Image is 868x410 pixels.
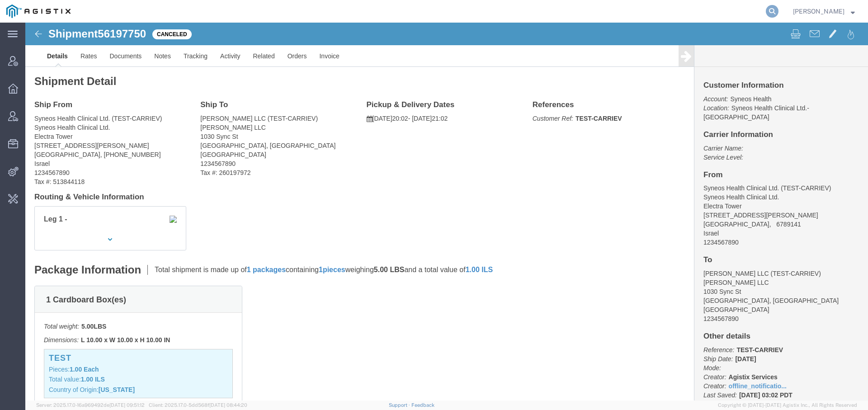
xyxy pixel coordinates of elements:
[25,23,868,401] iframe: FS Legacy Container
[109,402,145,408] span: [DATE] 09:51:12
[209,402,247,408] span: [DATE] 08:44:20
[389,402,411,408] a: Support
[411,402,434,408] a: Feedback
[6,5,71,18] img: logo
[149,402,247,408] span: Client: 2025.17.0-5dd568f
[793,6,855,17] button: [PERSON_NAME]
[36,402,145,408] span: Server: 2025.17.0-16a969492de
[793,6,844,16] span: Abbie Wilkiemeyer
[718,401,857,409] span: Copyright © [DATE]-[DATE] Agistix Inc., All Rights Reserved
